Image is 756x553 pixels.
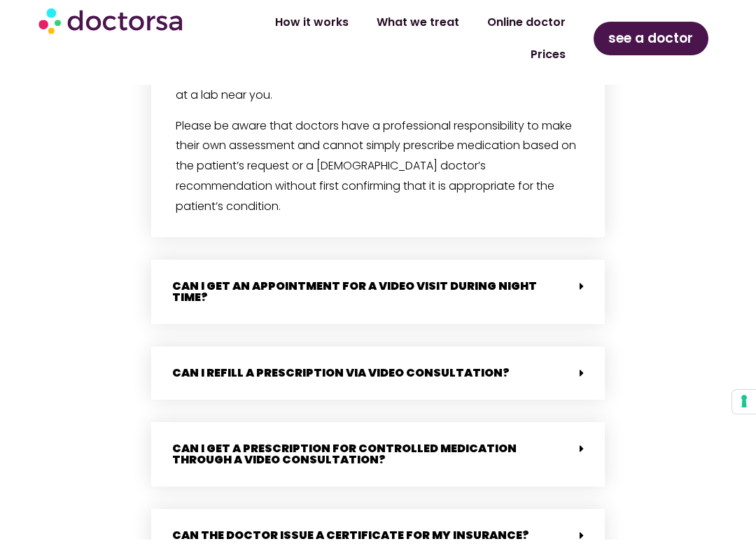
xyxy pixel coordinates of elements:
[207,20,580,84] nav: Menu
[473,20,580,52] a: Online doctor
[517,52,580,84] a: Prices
[172,291,537,318] a: Can I get an appointment for a video visit during night time?
[151,360,605,413] div: Can I refill a prescription via video consultation?
[172,454,517,481] a: Can I get a prescription for controlled medication through a video consultation?
[608,41,693,63] span: see a doctor
[732,403,756,427] button: Your consent preferences for tracking technologies
[151,435,605,500] div: Can I get a prescription for controlled medication through a video consultation?
[594,35,708,69] a: see a doctor
[261,20,363,52] a: How it works
[172,378,510,394] a: Can I refill a prescription via video consultation?
[363,20,473,52] a: What we treat
[151,273,605,337] div: Can I get an appointment for a video visit during night time?
[176,131,576,227] span: Please be aware that doctors have a professional responsibility to make their own assessment and ...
